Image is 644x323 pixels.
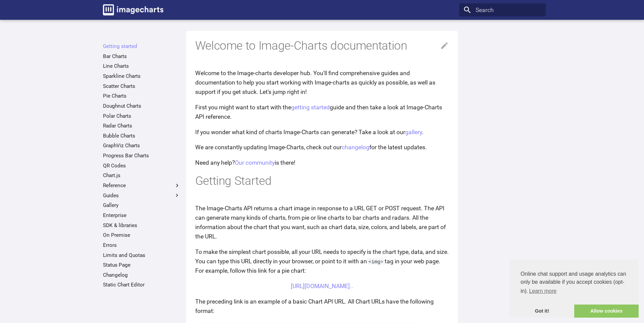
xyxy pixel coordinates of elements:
a: Scatter Charts [103,83,180,90]
a: changelog [342,144,369,151]
a: Bar Charts [103,53,180,60]
p: The Image-Charts API returns a chart image in response to a URL GET or POST request. The API can ... [195,204,449,241]
span: Online chat support and usage analytics can only be available if you accept cookies (opt-in). [521,270,628,296]
a: Line Charts [103,63,180,69]
a: Image-Charts documentation [100,1,166,18]
h1: Welcome to Image-Charts documentation [195,38,449,54]
a: Gallery [103,202,180,209]
a: Progress Bar Charts [103,152,180,159]
a: Limits and Quotas [103,252,180,259]
label: Guides [103,192,180,199]
p: To make the simplest chart possible, all your URL needs to specify is the chart type, data, and s... [195,247,449,275]
a: Bubble Charts [103,132,180,139]
p: The preceding link is an example of a basic Chart API URL. All Chart URLs have the following format: [195,297,449,316]
a: On Premise [103,232,180,238]
a: QR Codes [103,162,180,169]
a: Static Chart Editor [103,281,180,288]
p: We are constantly updating Image-Charts, check out our for the latest updates. [195,143,449,152]
a: SDK & libraries [103,222,180,229]
div: cookieconsent [510,259,639,318]
a: learn more about cookies [528,286,557,296]
a: Radar Charts [103,122,180,129]
a: Our community [235,159,275,166]
a: GraphViz Charts [103,142,180,149]
a: [URL][DOMAIN_NAME].. [291,283,353,289]
h1: Getting Started [195,173,449,189]
img: logo [103,4,163,15]
a: Enterprise [103,212,180,219]
label: Reference [103,182,180,189]
p: If you wonder what kind of charts Image-Charts can generate? Take a look at our . [195,127,449,137]
input: Search [459,3,545,17]
p: First you might want to start with the guide and then take a look at Image-Charts API reference. [195,103,449,121]
p: Welcome to the Image-charts developer hub. You'll find comprehensive guides and documentation to ... [195,68,449,97]
a: Doughnut Charts [103,103,180,109]
a: getting started [291,104,330,111]
a: Errors [103,242,180,249]
a: Getting started [103,43,180,50]
a: Polar Charts [103,113,180,119]
a: Changelog [103,272,180,278]
a: Pie Charts [103,93,180,99]
a: Chart.js [103,172,180,179]
p: Need any help? is there! [195,158,449,167]
code: <img> [367,258,385,265]
a: gallery [405,129,422,136]
a: allow cookies [574,305,639,318]
a: Sparkline Charts [103,73,180,79]
a: Status Page [103,262,180,268]
a: dismiss cookie message [510,305,574,318]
